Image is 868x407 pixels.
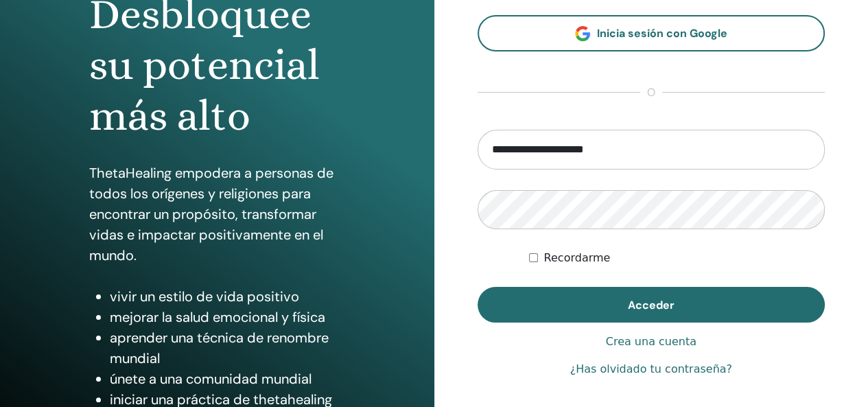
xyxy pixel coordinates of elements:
div: Mantenerme autenticado indefinidamente o hasta cerrar la sesión manualmente [529,250,825,266]
li: únete a una comunidad mundial [110,369,344,389]
a: Inicia sesión con Google [478,15,825,51]
a: ¿Has olvidado tu contraseña? [570,361,732,377]
span: Acceder [628,298,675,312]
span: Inicia sesión con Google [597,26,727,40]
a: Crea una cuenta [606,334,696,350]
button: Acceder [478,287,825,323]
li: aprender una técnica de renombre mundial [110,327,344,369]
li: mejorar la salud emocional y física [110,307,344,327]
span: o [640,84,662,101]
p: ThetaHealing empodera a personas de todos los orígenes y religiones para encontrar un propósito, ... [89,163,344,266]
label: Recordarme [543,250,610,266]
li: vivir un estilo de vida positivo [110,286,344,307]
